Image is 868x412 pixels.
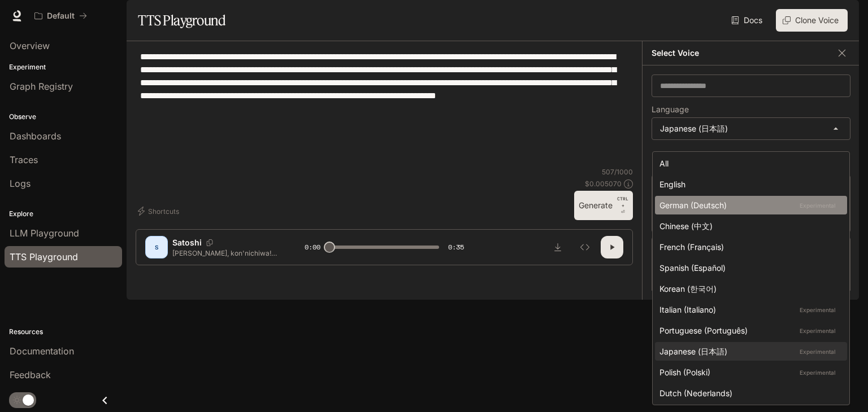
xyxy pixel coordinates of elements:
[659,366,838,378] div: Polish (Polski)
[659,220,838,232] div: Chinese (中文)
[659,325,838,336] div: Portuguese (Português)
[659,178,838,190] div: English
[659,199,838,211] div: German (Deutsch)
[659,345,838,357] div: Japanese (日本語)
[659,304,838,315] div: Italian (Italiano)
[797,367,838,378] p: Experimental
[659,157,838,169] div: All
[659,262,838,274] div: Spanish (Español)
[659,387,838,399] div: Dutch (Nederlands)
[797,347,838,357] p: Experimental
[797,326,838,336] p: Experimental
[797,305,838,315] p: Experimental
[797,200,838,211] p: Experimental
[659,241,838,253] div: French (Français)
[659,283,838,295] div: Korean (한국어)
